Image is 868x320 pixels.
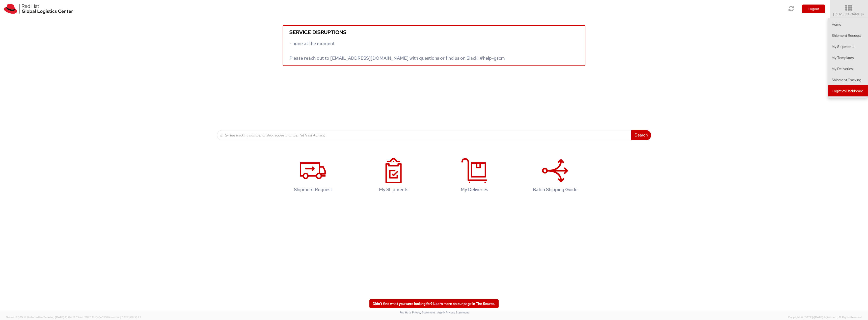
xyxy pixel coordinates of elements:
a: Logistics Dashboard [828,85,868,96]
a: Shipment Request [275,153,351,200]
a: My Shipments [828,41,868,52]
h5: Service disruptions [289,29,579,35]
span: [PERSON_NAME] [833,12,865,16]
a: Home [828,19,868,30]
span: master, [DATE] 08:10:29 [111,315,141,319]
a: My Shipments [356,153,431,200]
button: Search [631,130,651,140]
a: My Templates [828,52,868,63]
button: Logout [802,5,825,13]
img: rh-logistics-00dfa346123c4ec078e1.svg [4,4,73,14]
a: Red Hat's Privacy Statement [399,311,435,314]
span: ▼ [862,12,865,16]
span: Server: 2025.18.0-daa1fe12ee7 [6,315,75,319]
a: Didn't find what you were looking for? Learn more on our page in The Source. [369,299,499,308]
span: - none at the moment Please reach out to [EMAIL_ADDRESS][DOMAIN_NAME] with questions or find us o... [289,41,505,61]
h4: My Shipments [361,187,426,192]
span: Copyright © [DATE]-[DATE] Agistix Inc., All Rights Reserved [788,315,862,319]
a: My Deliveries [437,153,512,200]
h4: My Deliveries [442,187,507,192]
h4: Batch Shipping Guide [523,187,588,192]
input: Enter the tracking number or ship request number (at least 4 chars) [217,130,632,140]
a: My Deliveries [828,63,868,74]
h4: Shipment Request [280,187,345,192]
span: Client: 2025.18.0-0e69584 [76,315,141,319]
a: Service disruptions - none at the moment Please reach out to [EMAIL_ADDRESS][DOMAIN_NAME] with qu... [283,25,585,66]
a: | Agistix Privacy Statement [436,311,469,314]
a: Shipment Request [828,30,868,41]
a: Batch Shipping Guide [517,153,593,200]
span: master, [DATE] 10:04:51 [45,315,75,319]
a: Shipment Tracking [828,74,868,85]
